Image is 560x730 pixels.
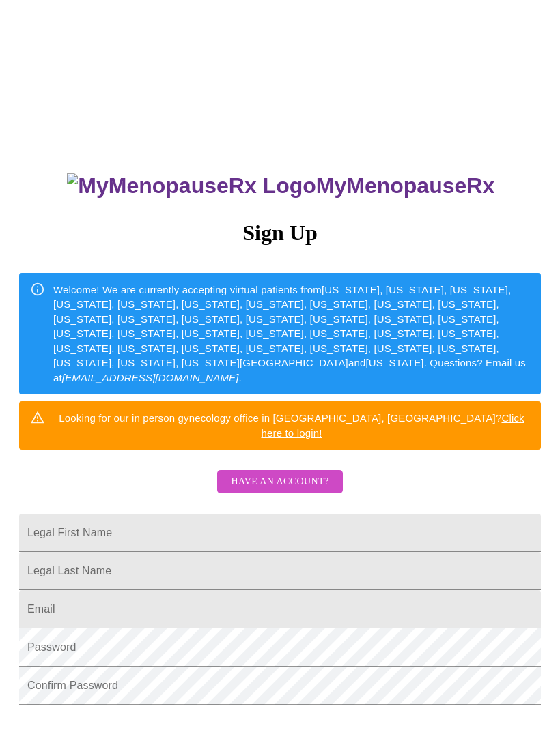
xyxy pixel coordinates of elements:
a: Have an account? [214,485,346,497]
img: MyMenopauseRx Logo [67,173,316,199]
h3: MyMenopauseRx [21,173,542,199]
div: Looking for our in person gynecology office in [GEOGRAPHIC_DATA], [GEOGRAPHIC_DATA]? [53,405,530,446]
em: [EMAIL_ADDRESS][DOMAIN_NAME] [62,372,239,383]
button: Have an account? [217,470,342,494]
a: Click here to login! [262,412,524,438]
h3: Sign Up [19,220,541,246]
div: Welcome! We are currently accepting virtual patients from [US_STATE], [US_STATE], [US_STATE], [US... [53,277,530,390]
span: Have an account? [231,473,328,491]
